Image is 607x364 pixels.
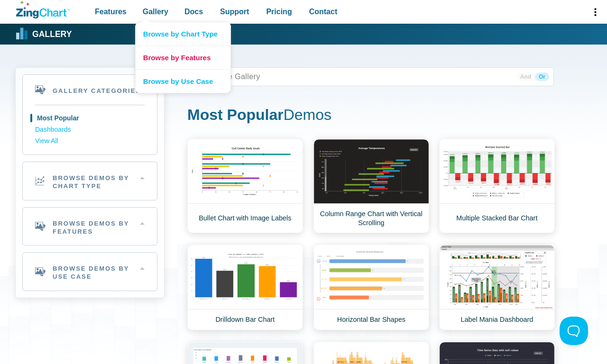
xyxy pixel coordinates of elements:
span: Contact [309,5,338,18]
span: Or [535,73,549,81]
h1: Demos [187,105,554,127]
span: Gallery [143,5,168,18]
span: Docs [184,5,203,18]
span: Support [220,5,249,18]
a: Column Range Chart with Vertical Scrolling [313,139,429,233]
a: Dashboards [35,124,145,136]
a: Horizontal Bar Shapes [313,245,429,330]
a: ZingChart Logo. Click to return to the homepage [16,1,70,18]
a: Browse by Chart Type [136,22,230,45]
a: Drilldown Bar Chart [187,245,303,330]
iframe: Toggle Customer Support [560,317,588,345]
h2: Gallery Categories [23,75,157,105]
a: Browse by Features [136,45,230,69]
a: Gallery [16,27,72,41]
h2: Browse Demos By Features [23,208,157,246]
span: And [516,73,535,81]
span: Features [95,5,127,18]
a: Browse by Use Case [136,69,230,93]
h2: Browse Demos By Chart Type [23,162,157,200]
strong: Gallery [32,30,72,39]
a: Multiple Stacked Bar Chart [439,139,555,233]
a: View All [35,136,145,147]
strong: Most Popular [187,106,284,123]
a: Bullet Chart with Image Labels [187,139,303,233]
a: Label Mania Dashboard [439,245,555,330]
h2: Browse Demos By Use Case [23,253,157,291]
span: Pricing [266,5,292,18]
a: Most Popular [35,113,145,124]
